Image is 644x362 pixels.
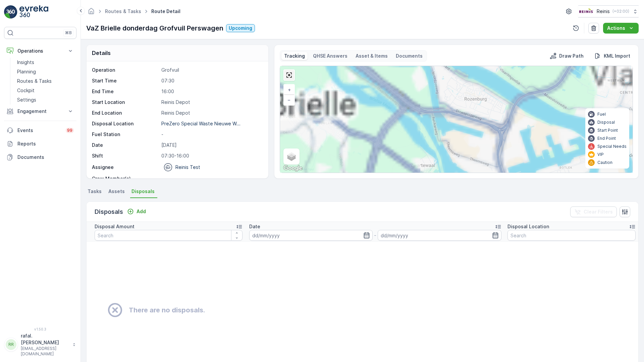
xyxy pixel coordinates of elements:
[92,164,114,171] p: Assignee
[287,97,291,103] span: −
[597,152,604,157] p: VIP
[131,188,155,195] span: Disposals
[161,67,261,73] p: Grofvuil
[507,230,636,241] input: Search
[249,223,260,230] p: Date
[284,70,294,80] a: Exit Fullscreen
[282,164,304,173] img: Google
[161,88,261,95] p: 16:00
[92,49,111,57] p: Details
[14,76,76,86] a: Routes & Tasks
[597,120,615,125] p: Disposal
[105,8,141,14] a: Routes & Tasks
[65,30,72,36] p: ⌘B
[578,8,594,15] img: Reinis-Logo-Vrijstaand_Tekengebied-1-copy2_aBO4n7j.png
[597,136,616,141] p: End Point
[507,223,549,230] p: Disposal Location
[161,121,240,126] p: PreZero Special Waste Nieuwe W...
[95,207,123,217] p: Disposals
[607,25,625,32] p: Actions
[284,95,294,105] a: Zoom Out
[249,230,373,241] input: dd/mm/yyyy
[95,230,243,241] input: Search
[229,25,252,32] p: Upcoming
[597,160,612,165] p: Caution
[592,52,633,60] button: KML Import
[578,5,639,17] button: Reinis(+02:00)
[17,108,63,115] p: Engagement
[14,95,76,105] a: Settings
[584,208,613,215] p: Clear Filters
[92,142,159,148] p: Date
[17,140,74,147] p: Reports
[92,110,159,116] p: End Location
[86,23,223,33] p: VaZ Brielle donderdag Grofvuil Perswagen
[19,5,48,19] img: logo_light-DOdMpM7g.png
[612,9,629,14] p: ( +02:00 )
[92,120,159,127] p: Disposal Location
[4,124,76,137] a: Events99
[21,346,69,357] p: [EMAIL_ADDRESS][DOMAIN_NAME]
[597,112,606,117] p: Fuel
[88,10,95,16] a: Homepage
[161,175,261,182] p: -
[108,188,125,195] span: Assets
[603,23,639,34] button: Actions
[161,99,261,106] p: Reinis Depot
[284,85,294,95] a: Zoom In
[88,188,102,195] span: Tasks
[559,53,584,59] p: Draw Path
[4,5,17,19] img: logo
[547,52,586,60] button: Draw Path
[284,149,299,164] a: Layers
[92,67,159,73] p: Operation
[161,131,261,138] p: -
[4,333,76,357] button: RRrafal.[PERSON_NAME][EMAIL_ADDRESS][DOMAIN_NAME]
[67,128,72,133] p: 99
[137,208,146,215] p: Add
[4,327,76,331] span: v 1.50.3
[597,144,627,149] p: Special Needs
[604,53,630,59] p: KML Import
[92,131,159,138] p: Fuel Station
[175,164,200,171] p: Reinis Test
[17,127,62,134] p: Events
[21,333,69,346] p: rafal.[PERSON_NAME]
[17,154,74,161] p: Documents
[17,97,36,103] p: Settings
[92,77,159,84] p: Start Time
[17,78,52,84] p: Routes & Tasks
[313,53,347,59] p: QHSE Answers
[570,206,617,217] button: Clear Filters
[17,48,63,54] p: Operations
[161,110,261,116] p: Reinis Depot
[17,68,36,75] p: Planning
[92,175,159,182] p: Crew Member(s)
[150,8,182,15] span: Route Detail
[396,53,423,59] p: Documents
[14,58,76,67] a: Insights
[161,153,261,159] p: 07:30-16:00
[129,305,205,315] h2: There are no disposals.
[4,150,76,164] a: Documents
[288,87,291,93] span: +
[282,164,304,173] a: Open this area in Google Maps (opens a new window)
[14,67,76,76] a: Planning
[597,8,610,15] p: Reinis
[92,153,159,159] p: Shift
[4,137,76,150] a: Reports
[124,207,149,216] button: Add
[374,231,376,239] p: -
[161,142,261,148] p: [DATE]
[95,223,135,230] p: Disposal Amount
[356,53,388,59] p: Asset & Items
[92,99,159,106] p: Start Location
[226,24,255,32] button: Upcoming
[284,53,305,59] p: Tracking
[597,128,618,133] p: Start Point
[14,86,76,95] a: Cockpit
[92,88,159,95] p: End Time
[17,59,34,66] p: Insights
[17,87,35,94] p: Cockpit
[378,230,501,241] input: dd/mm/yyyy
